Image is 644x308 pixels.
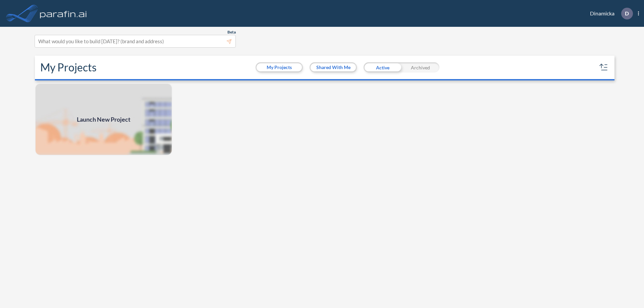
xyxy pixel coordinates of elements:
[580,8,639,19] div: Dinamicka
[257,63,302,71] button: My Projects
[364,62,401,72] div: Active
[77,115,130,124] span: Launch New Project
[598,62,609,73] button: sort
[625,10,629,16] p: D
[227,29,236,35] span: Beta
[40,61,97,74] h2: My Projects
[35,83,172,156] a: Launch New Project
[311,63,356,71] button: Shared With Me
[401,62,439,72] div: Archived
[35,83,172,156] img: add
[39,7,88,20] img: logo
